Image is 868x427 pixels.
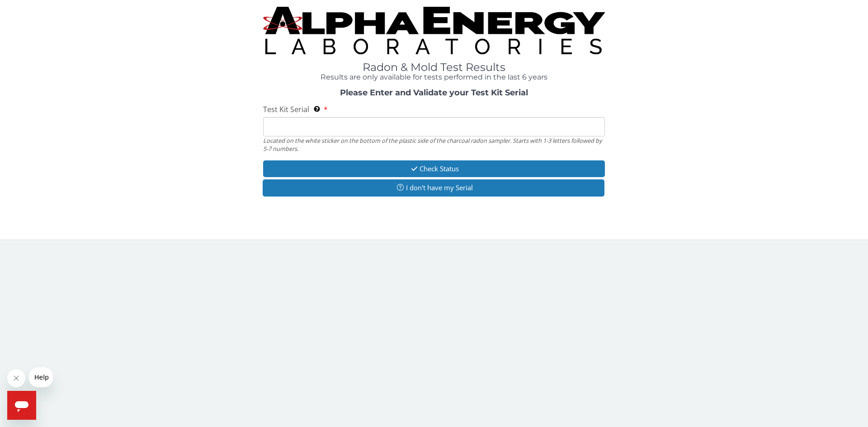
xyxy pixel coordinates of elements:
[263,179,604,196] button: I don't have my Serial
[263,73,605,81] h4: Results are only available for tests performed in the last 6 years
[263,61,605,73] h1: Radon & Mold Test Results
[340,88,528,98] strong: Please Enter and Validate your Test Kit Serial
[263,160,605,177] button: Check Status
[7,369,25,387] iframe: Close message
[7,391,36,420] iframe: Button to launch messaging window
[263,7,605,54] img: TightCrop.jpg
[263,104,309,114] span: Test Kit Serial
[263,136,605,153] div: Located on the white sticker on the bottom of the plastic side of the charcoal radon sampler. Sta...
[29,367,53,387] iframe: Message from company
